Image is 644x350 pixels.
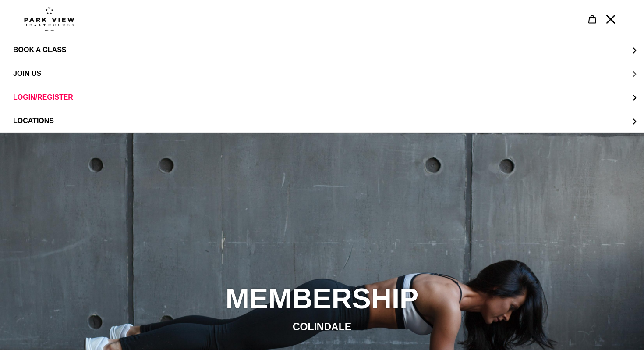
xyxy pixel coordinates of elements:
span: LOCATIONS [13,117,54,125]
h2: MEMBERSHIP [83,281,561,315]
img: Park view health clubs is a gym near you. [24,7,74,31]
span: LOGIN/REGISTER [13,93,73,101]
button: Menu [602,10,620,29]
span: COLINDALE [293,321,351,332]
span: JOIN US [13,70,41,77]
span: BOOK A CLASS [13,46,66,54]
